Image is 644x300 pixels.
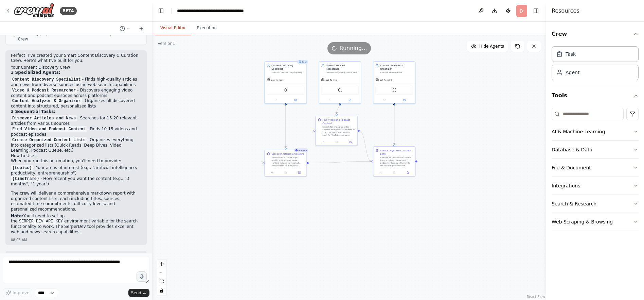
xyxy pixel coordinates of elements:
[286,98,305,102] button: Open in side panel
[11,77,141,88] li: - Finds high-quality articles and news from diverse sources using web search capabilities
[271,156,304,167] div: Search and discover high-quality articles and news content related to {topics}. Find content from...
[329,140,344,144] button: No output available
[309,160,371,165] g: Edge from 77ab619c-d376-4b2c-a91f-f6245acb5f64 to 147976a4-b187-429a-a646-343e6ce8845a
[11,159,141,164] p: When you run this automation, you'll need to provide:
[467,41,508,52] button: Hide Agents
[271,71,304,74] div: Find and discover high-quality articles, news, and written content related to {topics} that match...
[271,79,283,81] span: gpt-4o-mini
[360,129,371,163] g: Edge from 5c666491-b664-4c9d-bac9-0d5db123b815 to 147976a4-b187-429a-a646-343e6ce8845a
[157,277,166,286] button: fit view
[392,88,396,92] img: ScrapeWebsiteTool
[117,24,133,33] button: Switch to previous chat
[325,79,337,81] span: gpt-4o-mini
[531,6,541,16] button: Hide right sidebar
[373,146,415,177] div: Create Organized Content ListsAnalyze all discovered content from articles, videos, and podcasts....
[157,260,166,268] button: zoom in
[284,88,288,92] img: SerperDevTool
[11,88,141,99] li: - Discovers engaging video content and podcast episodes across platforms
[322,126,355,136] div: Search for engaging video content and podcasts related to {topics} using web search. Look for You...
[380,71,413,74] div: Analyze and organize discovered content into structured lists, categorizing by topic, content typ...
[552,213,639,231] button: Web Scraping & Browsing
[177,7,253,14] nav: breadcrumb
[326,64,359,70] div: Video & Podcast Researcher
[131,290,141,296] span: Send
[11,214,23,218] strong: Note:
[11,191,141,212] p: The crew will deliver a comprehensive markdown report with organized content lists, each includin...
[11,98,82,104] code: Content Analyzer & Organizer
[18,218,65,224] code: SERPER_DEV_API_KEY
[11,237,141,243] div: 08:05 AM
[11,176,40,182] code: {timeframe}
[137,271,147,282] button: Click to speak your automation idea
[297,60,308,64] div: Busy
[552,177,639,195] button: Integrations
[552,200,596,207] div: Search & Research
[552,218,613,225] div: Web Scraping & Browsing
[3,288,32,297] button: Improve
[373,61,415,104] div: Content Analyzer & OrganizerAnalyze and organize discovered content into structured lists, catego...
[11,127,141,137] li: - Finds 10-15 videos and podcast episodes
[552,7,579,15] h4: Resources
[11,165,33,171] code: {topics}
[128,289,149,297] button: Send
[11,153,141,159] h2: How to Use It
[271,64,304,70] div: Content Discovery Specialist
[13,290,29,296] span: Improve
[315,116,358,146] div: Find Video and Podcast ContentSearch for engaging video content and podcasts related to {topics} ...
[552,123,639,140] button: AI & Machine Learning
[11,53,141,64] p: Perfect! I've created your Smart Content Discovery & Curation Crew. Here's what I've built for you:
[11,98,141,109] li: - Organizes all discovered content into structured, personalized lists
[340,98,360,102] button: Open in side panel
[156,6,166,16] button: Hide left sidebar
[387,171,401,175] button: No output available
[319,61,361,104] div: Video & Podcast ResearcherDiscover engaging videos and podcasts on YouTube and other platforms re...
[11,126,87,132] code: Find Video and Podcast Content
[11,65,141,70] h2: Your Content Discovery Crew
[14,3,54,18] img: Logo
[552,141,639,159] button: Database & Data
[284,102,287,148] g: Edge from 9649ce21-145c-4903-922e-cc932e98946a to 77ab619c-d376-4b2c-a91f-f6245acb5f64
[552,44,639,86] div: Crew
[293,171,305,175] button: Open in side panel
[322,118,355,125] div: Find Video and Podcast Content
[380,64,413,70] div: Content Analyzer & Organizer
[60,7,77,15] div: BETA
[11,77,82,83] code: Content Discovery Specialist
[380,149,413,155] div: Create Organized Content Lists
[566,51,576,57] div: Task
[157,286,166,295] button: toggle interactivity
[279,171,293,175] button: No output available
[157,260,166,295] div: React Flow controls
[340,44,367,52] span: Running...
[191,21,222,35] button: Execution
[479,44,504,49] span: Hide Agents
[11,87,77,94] code: Video & Podcast Researcher
[552,24,639,44] button: Crew
[11,116,141,127] li: - Searches for 15-20 relevant articles from various sources
[402,171,414,175] button: Open in side panel
[552,195,639,213] button: Search & Research
[380,156,413,167] div: Analyze all discovered content from articles, videos, and podcasts. Organize them into structured...
[11,109,55,114] strong: 3 Sequential Tasks:
[294,148,308,152] div: Running
[18,31,141,42] span: Renaming project to Smart Content Discovery & Curation Crew
[326,71,359,74] div: Discover engaging videos and podcasts on YouTube and other platforms related to {topics}. Find ed...
[335,102,342,114] g: Edge from 4e4b3356-9740-4cf4-8db8-e6a0a4ead208 to 5c666491-b664-4c9d-bac9-0d5db123b815
[344,140,356,144] button: Open in side panel
[136,24,147,33] button: Start a new chat
[566,69,579,76] div: Agent
[380,79,392,81] span: gpt-4o-mini
[11,176,141,187] li: - How recent you want the content (e.g., "3 months", "1 year")
[11,137,141,153] li: - Organizes everything into categorized lists (Quick Reads, Deep Dives, Video Learning, Podcast Q...
[395,98,414,102] button: Open in side panel
[155,21,191,35] button: Visual Editor
[552,164,591,171] div: File & Document
[11,165,141,176] li: - Your areas of interest (e.g., "artificial intelligence, productivity, entrepreneurship")
[158,41,175,46] div: Version 1
[11,214,141,235] p: You'll need to set up the environment variable for the search functionality to work. The SerperDe...
[552,86,639,105] button: Tools
[338,88,342,92] img: SerperDevTool
[552,159,639,177] button: File & Document
[11,115,77,121] code: Discover Articles and News
[11,70,60,75] strong: 3 Specialized Agents:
